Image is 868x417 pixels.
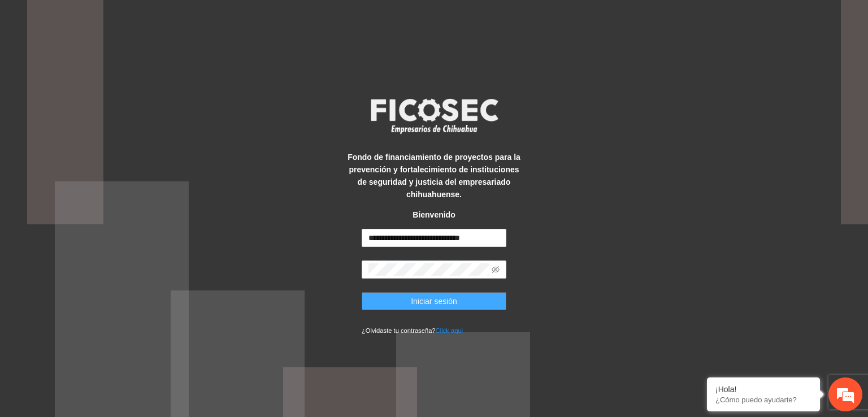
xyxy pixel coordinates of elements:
img: logo [363,95,505,137]
div: Minimizar ventana de chat en vivo [185,6,212,33]
button: Iniciar sesión [362,292,506,310]
span: Iniciar sesión [411,295,457,307]
span: eye-invisible [492,266,500,273]
strong: Fondo de financiamiento de proyectos para la prevención y fortalecimiento de instituciones de seg... [348,153,520,199]
a: Click aqui [436,327,463,334]
small: ¿Olvidaste tu contraseña? [362,327,463,334]
strong: Bienvenido [413,210,455,219]
div: ¡Hola! [715,385,811,394]
div: Chatee con nosotros ahora [59,58,190,72]
p: ¿Cómo puedo ayudarte? [715,396,811,404]
textarea: Escriba su mensaje y pulse “Intro” [6,288,215,328]
span: Estamos en línea. [66,141,156,255]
